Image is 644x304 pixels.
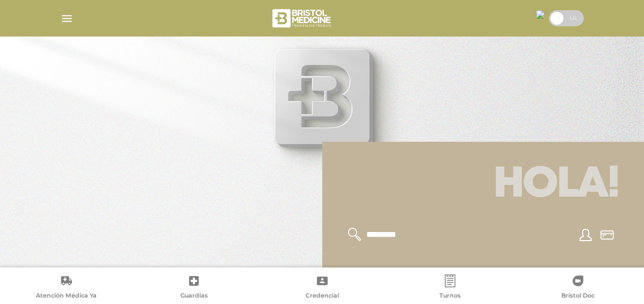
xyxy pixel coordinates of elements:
a: Credencial [258,274,386,302]
span: Turnos [439,292,461,301]
span: Atención Médica Ya [36,292,97,301]
img: 23526 [536,10,545,19]
a: Bristol Doc [514,274,642,302]
span: Guardias [180,292,208,301]
a: Turnos [386,274,514,302]
h1: Hola! [335,155,632,215]
span: Credencial [306,292,339,301]
a: Atención Médica Ya [2,274,130,302]
img: Cober_menu-lines-white.svg [60,12,74,25]
a: Guardias [130,274,258,302]
span: Bristol Doc [561,292,595,301]
img: bristol-medicine-blanco.png [271,5,335,31]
